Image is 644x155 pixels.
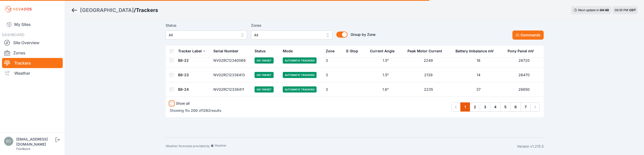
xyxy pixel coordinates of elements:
[254,32,322,38] span: All
[346,49,358,54] div: E-Stop
[210,53,252,68] td: NV02RC12340069
[178,49,202,54] div: Tracker Label
[351,32,375,37] span: Group by Zone
[255,49,266,54] div: Status
[169,32,237,38] span: All
[166,22,247,28] label: Status
[202,108,210,113] span: 1262
[460,102,470,112] a: 1
[452,68,504,82] td: 14
[505,68,544,82] td: 26470
[2,18,63,30] a: My Sites
[367,82,404,97] td: 1.6°
[213,49,239,54] div: Serial Number
[600,8,609,12] div: 04 : 48
[255,45,270,57] button: Status
[346,45,362,57] button: E-Stop
[2,38,63,48] a: Site Overview
[255,86,274,92] span: On Target
[170,108,221,113] p: Showing to of results
[283,45,297,57] button: Mode
[178,58,189,63] a: B8-22
[2,48,63,58] a: Zones
[367,68,404,82] td: 1.5°
[452,53,504,68] td: 16
[191,108,198,113] span: 200
[517,144,544,149] div: Version v1.215.5
[251,22,332,28] label: Zones
[451,102,540,112] nav: Pagination
[370,45,399,57] button: Current Angle
[176,101,190,106] label: Show all
[4,5,33,13] img: Nevados
[16,147,30,151] a: Feedback
[178,45,206,57] button: Tracker Label
[452,82,504,97] td: 37
[251,30,332,40] button: All
[283,72,317,78] span: Automatic Tracking
[455,49,494,54] div: Battery Imbalance mV
[500,102,511,112] a: 5
[4,137,13,146] img: rono@prim.com
[166,30,247,40] button: All
[80,7,134,14] a: [GEOGRAPHIC_DATA]
[455,45,498,57] button: Battery Imbalance mV
[578,8,599,12] span: Next update in
[2,58,63,68] a: Trackers
[326,45,339,57] button: Zone
[490,102,500,112] a: 4
[71,4,158,17] nav: Breadcrumb
[283,57,317,64] span: Automatic Tracking
[323,82,343,97] td: 3
[136,7,158,14] h3: Trackers
[210,68,252,82] td: NV02RC12338413
[480,102,490,112] a: 3
[508,49,534,54] div: Pony Panel mV
[2,33,24,37] span: DASHBOARD
[323,68,343,82] td: 3
[370,49,395,54] div: Current Angle
[505,53,544,68] td: 26720
[213,45,243,57] button: Serial Number
[185,108,186,113] span: 1
[404,53,452,68] td: 2249
[166,144,517,149] div: Weather forecasts provided by
[505,82,544,97] td: 26650
[407,45,446,57] button: Peak Motor Current
[521,102,531,112] a: 7
[404,68,452,82] td: 2139
[16,137,54,147] div: [EMAIL_ADDRESS][DOMAIN_NAME]
[210,82,252,97] td: NV02RC12338411
[178,87,189,91] a: B8-24
[512,30,544,40] button: Commands
[407,49,442,54] div: Peak Motor Current
[404,82,452,97] td: 2235
[255,57,274,64] span: On Target
[2,68,63,78] a: Weather
[470,102,480,112] a: 2
[134,7,136,14] span: /
[283,86,317,92] span: Automatic Tracking
[508,45,538,57] button: Pony Panel mV
[629,8,636,12] span: CDT
[283,49,293,54] div: Mode
[510,102,521,112] a: 6
[367,53,404,68] td: 1.5°
[615,8,628,12] span: 06:35 PM
[323,53,343,68] td: 3
[255,72,274,78] span: On Target
[326,49,335,54] div: Zone
[178,73,189,77] a: B8-23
